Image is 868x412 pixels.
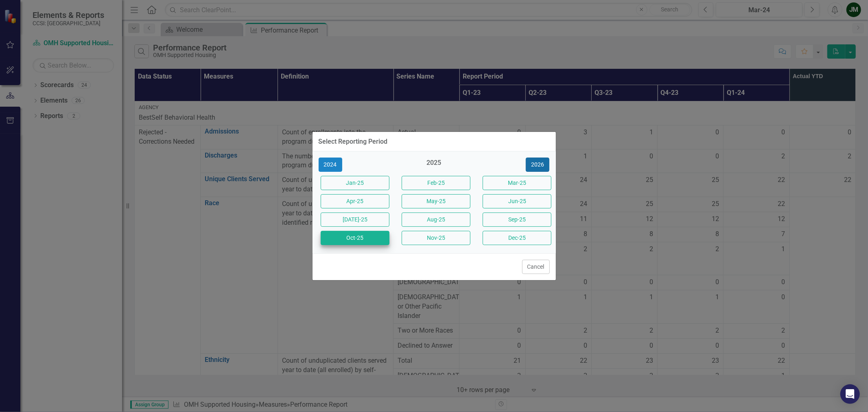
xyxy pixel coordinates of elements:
button: Dec-25 [483,231,551,245]
button: 2024 [319,158,342,172]
button: May-25 [402,194,470,208]
button: 2026 [526,158,549,172]
button: Jun-25 [483,194,551,208]
button: Cancel [522,260,550,274]
button: Sep-25 [483,213,551,227]
button: Mar-25 [483,176,551,190]
button: Jan-25 [321,176,389,190]
button: Nov-25 [402,231,470,245]
button: Feb-25 [402,176,470,190]
button: [DATE]-25 [321,213,389,227]
div: 2025 [400,158,468,172]
div: Select Reporting Period [319,138,388,145]
button: Aug-25 [402,213,470,227]
div: Open Intercom Messenger [840,384,860,404]
button: Oct-25 [321,231,389,245]
button: Apr-25 [321,194,389,208]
